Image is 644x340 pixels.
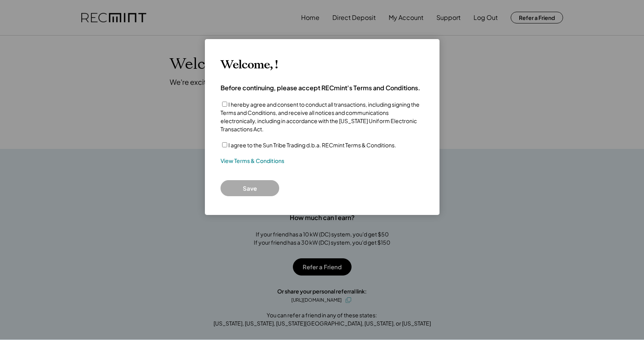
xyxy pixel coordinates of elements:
a: View Terms & Conditions [221,157,284,165]
h4: Before continuing, please accept RECmint's Terms and Conditions. [221,84,420,92]
label: I hereby agree and consent to conduct all transactions, including signing the Terms and Condition... [221,101,420,132]
h3: Welcome, ! [221,58,278,72]
button: Save [221,180,279,196]
label: I agree to the Sun Tribe Trading d.b.a. RECmint Terms & Conditions. [228,141,396,149]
